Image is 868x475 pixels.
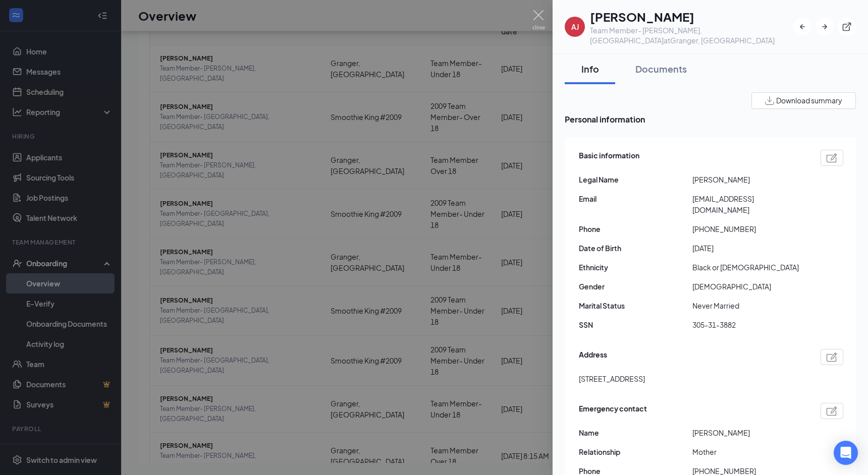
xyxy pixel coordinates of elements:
[579,373,645,384] span: [STREET_ADDRESS]
[793,18,811,36] button: ArrowLeftNew
[579,349,607,365] span: Address
[579,300,692,311] span: Marital Status
[579,427,692,438] span: Name
[816,18,834,36] button: ArrowRight
[692,223,806,234] span: [PHONE_NUMBER]
[579,403,647,419] span: Emergency contact
[579,193,692,204] span: Email
[590,8,793,25] h1: [PERSON_NAME]
[797,22,807,32] svg: ArrowLeftNew
[579,446,692,457] span: Relationship
[820,22,830,32] svg: ArrowRight
[692,174,806,185] span: [PERSON_NAME]
[692,300,806,311] span: Never Married
[579,243,692,254] span: Date of Birth
[838,18,856,36] button: ExternalLink
[590,25,793,45] div: Team Member- [PERSON_NAME], [GEOGRAPHIC_DATA] at Granger, [GEOGRAPHIC_DATA]
[579,223,692,234] span: Phone
[571,22,579,32] div: AJ
[575,63,605,75] div: Info
[692,319,806,330] span: 305-31-3882
[635,63,687,75] div: Documents
[692,281,806,292] span: [DEMOGRAPHIC_DATA]
[579,262,692,273] span: Ethnicity
[579,319,692,330] span: SSN
[692,193,806,215] span: [EMAIL_ADDRESS][DOMAIN_NAME]
[579,174,692,185] span: Legal Name
[842,22,852,32] svg: ExternalLink
[565,113,856,126] span: Personal information
[692,427,806,438] span: [PERSON_NAME]
[776,95,842,106] span: Download summary
[579,281,692,292] span: Gender
[692,243,806,254] span: [DATE]
[692,446,806,457] span: Mother
[579,150,639,166] span: Basic information
[692,262,806,273] span: Black or [DEMOGRAPHIC_DATA]
[834,441,858,465] div: Open Intercom Messenger
[751,92,856,109] button: Download summary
